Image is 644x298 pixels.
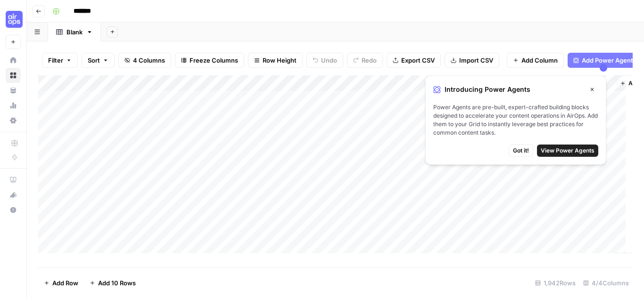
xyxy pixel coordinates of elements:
button: Undo [306,53,343,68]
img: Cohort 5 Logo [6,11,23,28]
a: Browse [6,68,21,83]
div: What's new? [6,188,20,202]
button: Row Height [248,53,303,68]
a: Usage [6,98,21,113]
span: Add Row [52,278,78,288]
div: Blank [66,27,83,37]
span: Add 10 Rows [98,278,136,288]
span: Undo [321,56,337,65]
span: Freeze Columns [190,56,238,65]
span: Power Agents are pre-built, expert-crafted building blocks designed to accelerate your content op... [433,103,598,137]
span: Add Power Agent [582,56,633,65]
span: 4 Columns [133,56,165,65]
div: Introducing Power Agents [433,83,598,96]
button: Filter [42,53,78,68]
button: Add Power Agent [568,53,639,68]
button: What's new? [6,187,21,202]
span: Export CSV [401,56,435,65]
button: Redo [347,53,383,68]
a: Your Data [6,83,21,98]
span: Redo [362,56,377,65]
button: Add Row [38,275,84,290]
span: Add Column [521,56,558,65]
div: 1,942 Rows [531,275,579,290]
button: Freeze Columns [175,53,244,68]
button: Import CSV [445,53,499,68]
a: Settings [6,113,21,128]
span: Sort [88,56,100,65]
a: Blank [48,23,101,41]
div: 4/4 Columns [579,275,633,290]
button: Export CSV [387,53,441,68]
button: Help + Support [6,202,21,217]
button: Add 10 Rows [84,275,141,290]
button: Add Column [507,53,564,68]
button: Got it! [509,145,533,157]
a: Home [6,53,21,68]
span: Row Height [263,56,297,65]
button: View Power Agents [537,145,598,157]
span: Got it! [513,146,529,155]
a: AirOps Academy [6,172,21,187]
span: Filter [48,56,63,65]
button: Sort [82,53,115,68]
button: Workspace: Cohort 5 [6,8,21,31]
button: 4 Columns [118,53,171,68]
span: Import CSV [459,56,493,65]
span: View Power Agents [541,146,594,155]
